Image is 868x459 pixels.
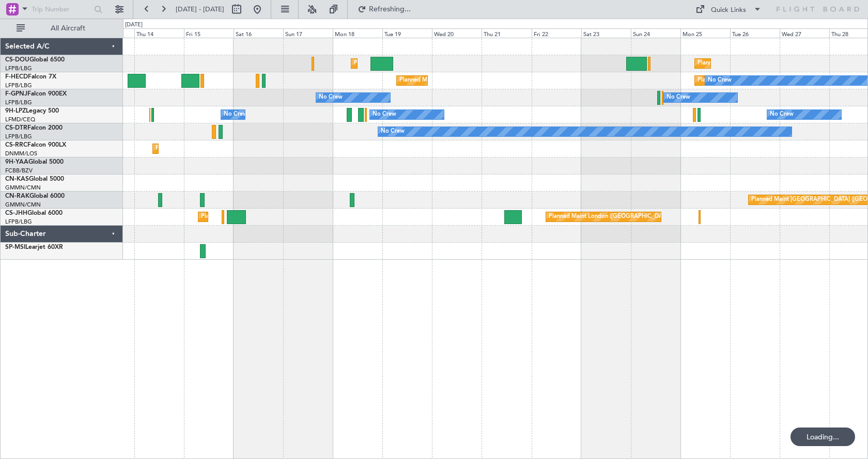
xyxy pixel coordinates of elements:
[381,124,405,139] div: No Crew
[549,209,672,225] div: Planned Maint London ([GEOGRAPHIC_DATA])
[5,244,25,250] span: SP-MSI
[373,107,396,122] div: No Crew
[382,28,432,38] div: Tue 19
[5,184,41,192] a: GMMN/CMN
[631,28,680,38] div: Sun 24
[224,107,247,122] div: No Crew
[5,91,27,97] span: F-GPNJ
[5,74,56,80] a: F-HECDFalcon 7X
[708,73,732,88] div: No Crew
[5,176,64,182] a: CN-KASGlobal 5000
[5,116,35,123] a: LFMD/CEQ
[5,210,63,216] a: CS-JHHGlobal 6000
[333,28,382,38] div: Mon 18
[780,28,829,38] div: Wed 27
[201,209,364,225] div: Planned Maint [GEOGRAPHIC_DATA] ([GEOGRAPHIC_DATA])
[134,28,184,38] div: Thu 14
[184,28,234,38] div: Fri 15
[5,150,37,157] a: DNMM/LOS
[234,28,283,38] div: Sat 16
[5,159,28,165] span: 9H-YAA
[680,28,730,38] div: Mon 25
[730,28,780,38] div: Tue 26
[5,82,32,89] a: LFPB/LBG
[581,28,631,38] div: Sat 23
[176,5,224,14] span: [DATE] - [DATE]
[125,21,143,29] div: [DATE]
[5,142,66,148] a: CS-RRCFalcon 900LX
[5,99,32,106] a: LFPB/LBG
[156,141,262,156] div: Planned Maint Lagos ([PERSON_NAME])
[399,73,562,88] div: Planned Maint [GEOGRAPHIC_DATA] ([GEOGRAPHIC_DATA])
[283,28,333,38] div: Sun 17
[27,25,109,32] span: All Aircraft
[5,108,59,114] a: 9H-LPZLegacy 500
[319,90,343,105] div: No Crew
[5,218,32,226] a: LFPB/LBG
[667,90,690,105] div: No Crew
[5,125,27,131] span: CS-DTR
[5,108,26,114] span: 9H-LPZ
[5,244,63,250] a: SP-MSILearjet 60XR
[5,57,29,63] span: CS-DOU
[5,201,41,209] a: GMMN/CMN
[5,193,29,199] span: CN-RAK
[711,5,746,15] div: Quick Links
[698,56,860,71] div: Planned Maint [GEOGRAPHIC_DATA] ([GEOGRAPHIC_DATA])
[5,125,63,131] a: CS-DTRFalcon 2000
[690,1,767,18] button: Quick Links
[5,133,32,140] a: LFPB/LBG
[698,73,860,88] div: Planned Maint [GEOGRAPHIC_DATA] ([GEOGRAPHIC_DATA])
[354,56,517,71] div: Planned Maint [GEOGRAPHIC_DATA] ([GEOGRAPHIC_DATA])
[5,176,29,182] span: CN-KAS
[5,74,28,80] span: F-HECD
[482,28,531,38] div: Thu 21
[532,28,581,38] div: Fri 22
[5,193,65,199] a: CN-RAKGlobal 6000
[5,210,27,216] span: CS-JHH
[353,1,415,18] button: Refreshing...
[5,159,64,165] a: 9H-YAAGlobal 5000
[11,20,112,37] button: All Aircraft
[5,167,33,175] a: FCBB/BZV
[5,57,65,63] a: CS-DOUGlobal 6500
[791,428,855,446] div: Loading...
[5,142,27,148] span: CS-RRC
[770,107,794,122] div: No Crew
[5,91,67,97] a: F-GPNJFalcon 900EX
[32,2,91,17] input: Trip Number
[5,65,32,72] a: LFPB/LBG
[432,28,482,38] div: Wed 20
[368,6,412,13] span: Refreshing...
